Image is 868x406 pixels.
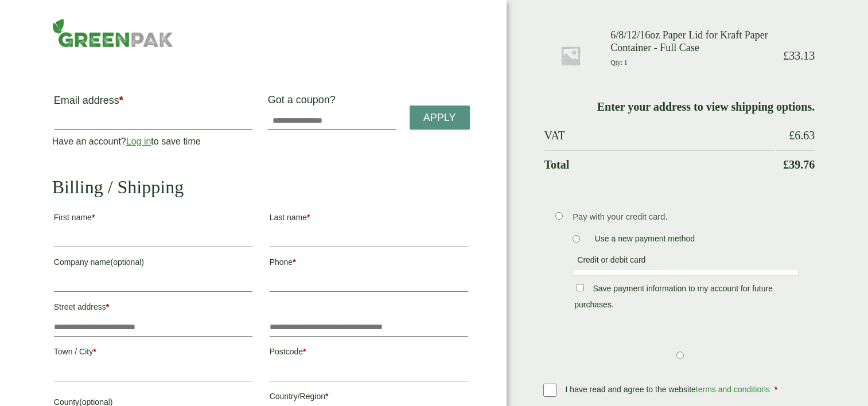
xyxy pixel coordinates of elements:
bdi: 33.13 [783,49,815,62]
td: Enter your address to view shipping options. [544,93,815,120]
span: £ [783,158,789,171]
abbr: required [325,392,328,401]
th: Total [544,150,776,178]
abbr: required [106,302,109,311]
label: Company name [54,254,252,274]
abbr: required [93,347,96,356]
abbr: required [92,213,95,222]
label: Postcode [270,343,468,363]
bdi: 39.76 [783,158,815,171]
a: Apply [410,106,470,130]
p: Pay with your credit card. [573,210,798,223]
label: Email address [54,95,252,111]
label: First name [54,209,252,229]
label: Town / City [54,343,252,363]
label: Last name [270,209,468,229]
label: Credit or debit card [573,255,650,268]
abbr: required [119,95,123,106]
img: Placeholder [544,29,597,82]
label: Use a new payment method [590,234,699,247]
a: Log in [126,136,151,146]
span: £ [783,49,789,62]
img: GreenPak Supplies [52,18,173,48]
small: Qty: 1 [610,59,627,67]
label: Got a coupon? [268,94,340,111]
span: £ [789,129,795,142]
label: Phone [270,254,468,274]
h2: Billing / Shipping [52,176,470,198]
span: Apply [423,112,456,124]
label: Save payment information to my account for future purchases. [574,284,773,313]
th: VAT [544,122,776,149]
span: (optional) [111,257,144,267]
abbr: required [303,347,306,356]
span: I have read and agree to the website [566,385,772,394]
h3: 6/8/12/16oz Paper Lid for Kraft Paper Container - Full Case [610,29,775,54]
bdi: 6.63 [789,129,815,142]
abbr: required [307,213,310,222]
abbr: required [774,385,777,394]
a: terms and conditions [696,385,770,394]
abbr: required [293,257,295,267]
p: Have an account? to save time [52,135,254,149]
label: Street address [54,299,252,318]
